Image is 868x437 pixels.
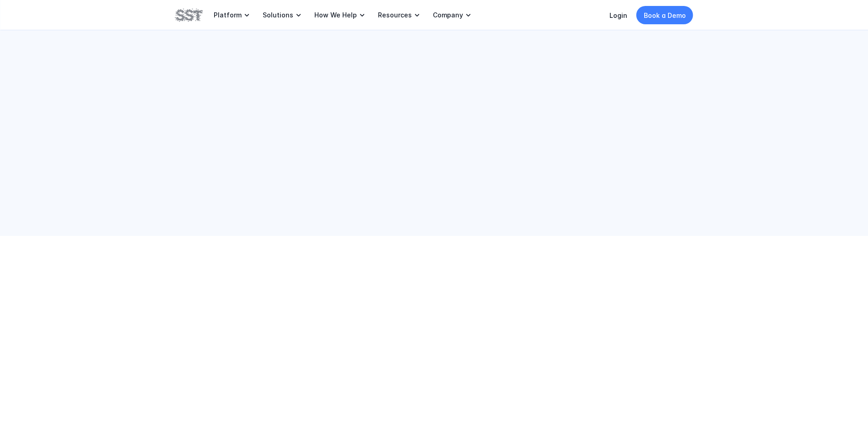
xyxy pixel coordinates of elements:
p: Resources [378,11,412,19]
p: Company [433,11,463,19]
img: SST logo [175,7,203,23]
a: Login [609,11,627,19]
p: How We Help [314,11,357,19]
p: To reduce the incidence of errors in the operating room, quality and safety improvement initiativ... [443,311,693,388]
p: Book a Demo [644,11,686,20]
a: OR Black Box® [257,334,310,344]
p: This editorial discusses the importance of improving safety culture in operating rooms using the ... [175,311,425,410]
p: Solutions [263,11,293,19]
p: Platform [214,11,242,19]
h6: Overview [175,295,215,307]
a: Book a Demo [636,6,693,24]
h6: Results [443,295,474,307]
